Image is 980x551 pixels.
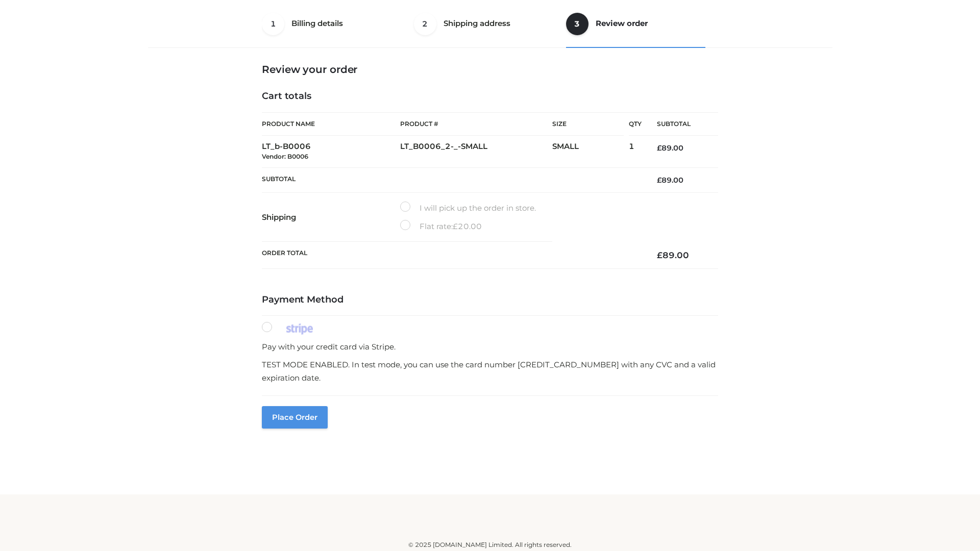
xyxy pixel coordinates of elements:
h4: Cart totals [262,91,718,102]
span: £ [657,176,661,185]
button: Place order [262,406,328,429]
th: Product Name [262,112,400,136]
label: Flat rate: [400,220,482,233]
bdi: 89.00 [657,250,689,260]
bdi: 89.00 [657,143,683,153]
th: Subtotal [262,167,642,192]
label: I will pick up the order in store. [400,202,536,215]
td: LT_B0006_2-_-SMALL [400,136,552,168]
p: Pay with your credit card via Stripe. [262,340,718,354]
th: Size [552,113,624,136]
bdi: 20.00 [453,221,482,231]
span: £ [453,221,458,231]
bdi: 89.00 [657,176,683,185]
span: £ [657,143,661,153]
div: © 2025 [DOMAIN_NAME] Limited. All rights reserved. [152,540,828,550]
th: Subtotal [642,113,718,136]
th: Qty [629,112,642,136]
th: Product # [400,112,552,136]
p: TEST MODE ENABLED. In test mode, you can use the card number [CREDIT_CARD_NUMBER] with any CVC an... [262,358,718,384]
td: 1 [629,136,642,168]
h4: Payment Method [262,294,718,306]
h3: Review your order [262,63,718,76]
span: £ [657,250,663,260]
th: Order Total [262,242,642,269]
td: SMALL [552,136,629,168]
small: Vendor: B0006 [262,153,308,160]
th: Shipping [262,193,400,242]
td: LT_b-B0006 [262,136,400,168]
